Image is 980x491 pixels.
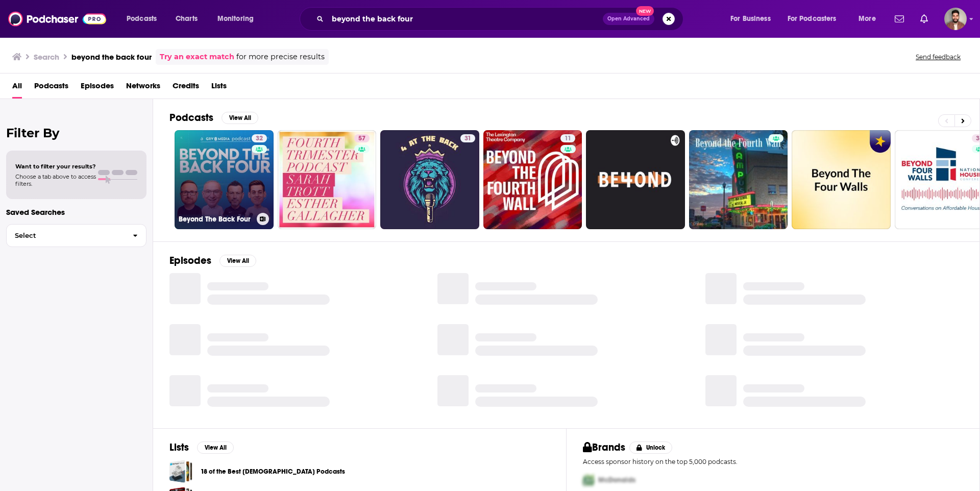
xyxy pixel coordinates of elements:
p: Access sponsor history on the top 5,000 podcasts. [583,458,963,465]
span: Open Advanced [607,16,650,21]
span: 31 [464,134,471,144]
a: Episodes [81,78,114,99]
a: Networks [126,78,160,99]
span: Charts [176,12,198,26]
a: Podcasts [34,78,68,99]
a: 57 [278,130,377,229]
span: 57 [358,134,365,144]
button: open menu [723,11,783,27]
a: 31 [460,134,475,142]
span: for more precise results [236,51,325,63]
h2: Podcasts [169,111,213,124]
a: Charts [169,11,204,27]
button: Show profile menu [944,8,967,30]
a: 18 of the Best Christian Podcasts [169,460,192,483]
span: McDonalds [598,476,635,484]
a: All [12,78,22,99]
a: 31 [380,130,479,229]
button: View All [222,112,258,124]
a: Show notifications dropdown [916,10,932,28]
a: ListsView All [169,441,234,454]
span: Logged in as calmonaghan [944,8,967,30]
h3: beyond the back four [71,52,152,62]
h3: Search [34,52,59,62]
a: Try an exact match [160,51,234,63]
button: Unlock [629,441,673,454]
img: Podchaser - Follow, Share and Rate Podcasts [8,9,106,29]
span: For Business [730,12,771,26]
h2: Lists [169,441,189,454]
span: Monitoring [217,12,254,26]
div: Search podcasts, credits, & more... [309,7,693,31]
a: EpisodesView All [169,254,256,267]
a: 11 [560,134,575,142]
a: Credits [173,78,199,99]
a: 57 [354,134,370,142]
button: open menu [851,11,889,27]
h2: Episodes [169,254,211,267]
span: Podcasts [127,12,157,26]
span: 32 [256,134,263,144]
a: PodcastsView All [169,111,258,124]
h2: Filter By [6,126,146,140]
a: 11 [483,130,582,229]
button: open menu [781,11,851,27]
h2: Brands [583,441,625,454]
span: 11 [565,134,571,144]
a: Lists [211,78,227,99]
button: View All [197,441,234,454]
span: Choose a tab above to access filters. [15,173,96,187]
button: View All [219,255,256,267]
span: More [859,12,876,26]
img: User Profile [944,8,967,30]
img: First Pro Logo [579,470,598,490]
a: 32 [252,134,267,142]
span: Want to filter your results? [15,163,96,170]
a: 32Beyond The Back Four [175,130,274,229]
span: For Podcasters [788,12,837,26]
h3: Beyond The Back Four [179,215,253,224]
button: Open AdvancedNew [603,13,654,25]
button: open menu [119,11,170,27]
a: 18 of the Best [DEMOGRAPHIC_DATA] Podcasts [201,466,345,477]
button: Send feedback [913,53,964,61]
span: New [636,6,654,16]
span: Select [7,232,125,239]
input: Search podcasts, credits, & more... [328,11,603,27]
a: Show notifications dropdown [891,10,908,28]
button: open menu [210,11,267,27]
button: Select [6,224,146,247]
p: Saved Searches [6,207,146,217]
